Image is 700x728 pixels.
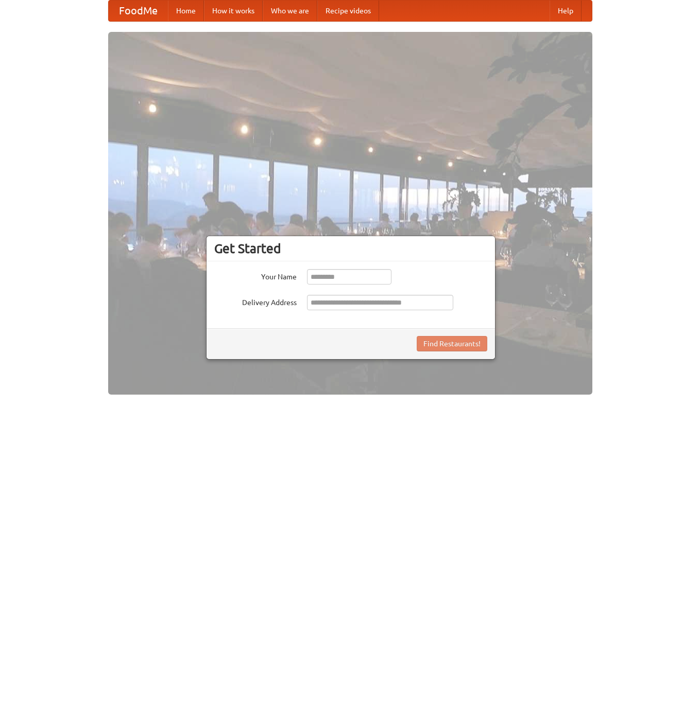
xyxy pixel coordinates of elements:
[263,1,317,21] a: Who we are
[214,269,297,282] label: Your Name
[317,1,379,21] a: Recipe videos
[109,1,168,21] a: FoodMe
[168,1,204,21] a: Home
[550,1,582,21] a: Help
[204,1,263,21] a: How it works
[214,295,297,308] label: Delivery Address
[214,241,487,256] h3: Get Started
[417,336,487,351] button: Find Restaurants!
